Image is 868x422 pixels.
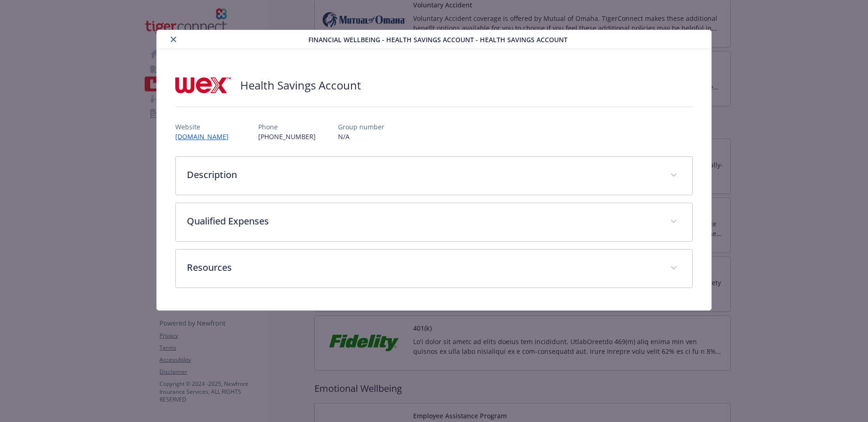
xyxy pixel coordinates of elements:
[176,157,692,195] div: Description
[338,132,384,141] p: N/A
[258,132,316,141] p: [PHONE_NUMBER]
[175,122,236,132] p: Website
[338,122,384,132] p: Group number
[187,168,659,182] p: Description
[176,203,692,241] div: Qualified Expenses
[240,77,361,93] h2: Health Savings Account
[176,249,692,288] div: Resources
[258,122,316,132] p: Phone
[87,30,781,311] div: details for plan Financial Wellbeing - Health Savings Account - Health Savings Account
[175,71,231,99] img: Wex Inc.
[168,34,179,45] button: close
[308,35,568,45] span: Financial Wellbeing - Health Savings Account - Health Savings Account
[187,261,659,275] p: Resources
[187,214,659,228] p: Qualified Expenses
[175,132,236,141] a: [DOMAIN_NAME]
